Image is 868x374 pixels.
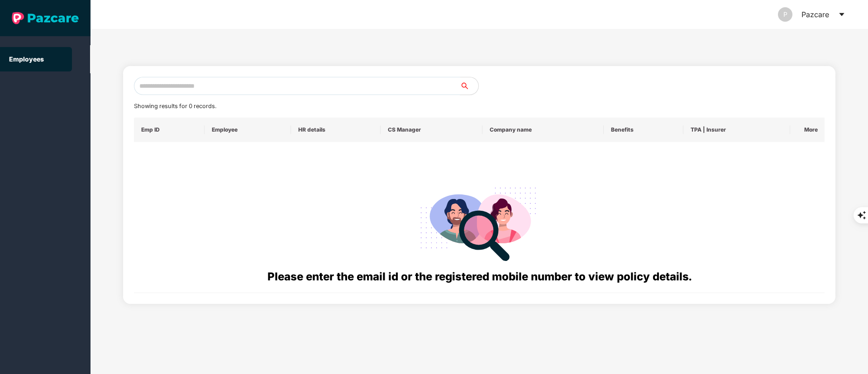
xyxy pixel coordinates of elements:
span: caret-down [838,11,845,18]
img: svg+xml;base64,PHN2ZyB4bWxucz0iaHR0cDovL3d3dy53My5vcmcvMjAwMC9zdmciIHdpZHRoPSIyODgiIGhlaWdodD0iMj... [414,176,544,268]
button: search [460,77,479,95]
span: Showing results for 0 records. [134,103,216,109]
span: search [460,82,478,90]
th: Employee [205,118,291,142]
th: Emp ID [134,118,205,142]
th: More [790,118,825,142]
th: CS Manager [381,118,482,142]
th: Benefits [604,118,683,142]
a: Employees [9,55,44,63]
th: TPA | Insurer [683,118,790,142]
span: Please enter the email id or the registered mobile number to view policy details. [267,270,692,283]
th: HR details [291,118,380,142]
span: P [783,7,787,22]
th: Company name [482,118,604,142]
